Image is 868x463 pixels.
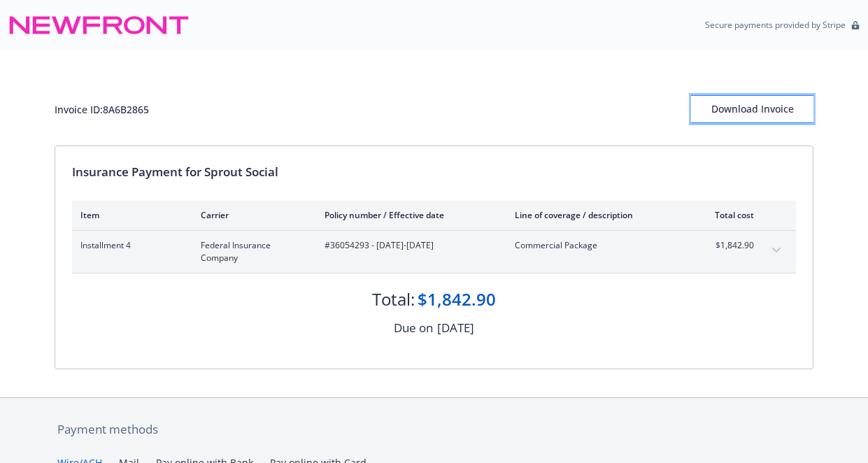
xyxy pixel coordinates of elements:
span: Federal Insurance Company [201,239,302,264]
div: Download Invoice [691,96,813,122]
div: Installment 4Federal Insurance Company#36054293 - [DATE]-[DATE]Commercial Package$1,842.90expand ... [72,231,796,273]
span: Installment 4 [80,239,178,252]
div: $1,842.90 [418,287,496,311]
div: Item [80,209,178,221]
p: Secure payments provided by Stripe [705,19,846,31]
div: Total cost [702,209,754,221]
span: #36054293 - [DATE]-[DATE] [325,239,492,252]
div: Policy number / Effective date [325,209,492,221]
div: Total: [372,287,415,311]
div: Carrier [201,209,302,221]
div: Payment methods [57,420,811,439]
button: Download Invoice [691,95,813,123]
button: expand content [765,239,788,262]
div: [DATE] [437,319,474,337]
span: $1,842.90 [702,239,754,252]
div: Insurance Payment for Sprout Social [72,163,796,181]
div: Due on [394,319,433,337]
span: Commercial Package [515,239,679,252]
div: Line of coverage / description [515,209,679,221]
div: Invoice ID: 8A6B2865 [55,102,149,117]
